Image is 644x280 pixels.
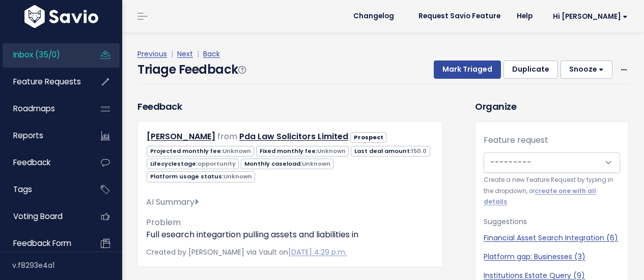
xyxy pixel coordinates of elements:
[13,49,60,60] span: Inbox (35/0)
[13,130,43,141] span: Reports
[475,100,629,113] h3: Organize
[177,49,193,59] a: Next
[13,157,50,168] span: Feedback
[484,233,620,243] a: Financial Asset Search Integration (6)
[146,196,199,208] span: AI Summary
[13,238,71,248] span: Feedback form
[13,211,63,222] span: Voting Board
[484,187,596,206] a: create one with all details
[484,175,620,207] small: Create a new Feature Request by typing in the dropdown, or .
[13,184,32,195] span: Tags
[317,147,346,155] span: Unknown
[3,232,85,255] a: Feedback form
[3,70,85,94] a: Feature Requests
[13,103,55,114] span: Roadmaps
[241,159,333,169] span: Monthly caseload:
[147,146,254,157] span: Projected monthly fee:
[288,247,347,257] a: [DATE] 4:29 p.m.
[354,133,383,141] strong: Prospect
[147,131,215,142] a: [PERSON_NAME]
[195,49,201,59] span: |
[351,146,430,157] span: Last deal amount:
[3,151,85,174] a: Feedback
[3,178,85,201] a: Tags
[3,205,85,228] a: Voting Board
[137,100,182,113] h3: Feedback
[146,229,434,241] p: Full esearch integartion pulling assets and liabilities in
[203,49,220,59] a: Back
[434,60,501,79] button: Mark Triaged
[137,60,245,79] h4: Triage Feedback
[561,60,612,79] button: Snooze
[509,9,541,24] a: Help
[222,147,251,155] span: Unknown
[541,9,636,24] a: Hi [PERSON_NAME]
[147,159,239,169] span: Lifecyclestage:
[256,146,349,157] span: Fixed monthly fee:
[484,134,548,146] label: Feature request
[146,216,181,228] span: Problem
[503,60,558,79] button: Duplicate
[147,171,255,182] span: Platform usage status:
[410,9,509,24] a: Request Savio Feature
[146,247,347,257] span: Created by [PERSON_NAME] via Vault on
[3,124,85,147] a: Reports
[12,252,122,278] div: v.f8293e4a1
[484,252,620,262] a: Platform gap: Businesses (3)
[223,172,252,180] span: Unknown
[484,215,620,228] p: Suggestions
[22,5,101,28] img: logo-white.9d6f32f41409.svg
[302,160,330,168] span: Unknown
[353,13,394,20] span: Changelog
[198,160,236,168] span: opportunity
[217,131,237,142] span: from
[411,147,427,155] span: 150.0
[3,43,85,67] a: Inbox (35/0)
[137,49,167,59] a: Previous
[13,76,81,87] span: Feature Requests
[553,13,628,20] span: Hi [PERSON_NAME]
[3,97,85,120] a: Roadmaps
[239,131,348,142] a: Pda Law Solicitors Limited
[169,49,175,59] span: |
